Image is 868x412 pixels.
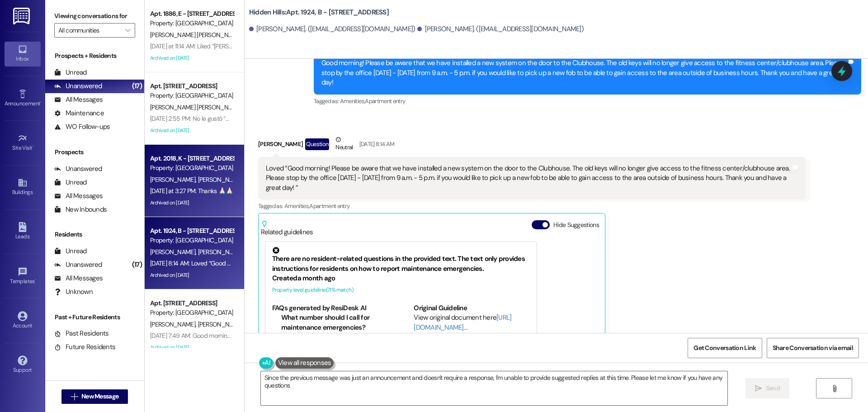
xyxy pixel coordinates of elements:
[54,95,103,104] div: All Messages
[150,187,233,195] div: [DATE] at 3:27 PM: Thanks 🙏🏻🙏🏻
[54,164,102,174] div: Unanswered
[54,81,102,91] div: Unanswered
[314,95,861,108] div: Tagged as:
[150,308,234,317] div: Property: [GEOGRAPHIC_DATA]
[309,202,349,210] span: Apartment entry
[767,338,859,358] button: Share Conversation via email
[198,248,243,256] span: [PERSON_NAME]
[54,342,115,352] div: Future Residents
[773,343,853,353] span: Share Conversation via email
[150,163,234,173] div: Property: [GEOGRAPHIC_DATA]
[40,99,42,105] span: •
[54,329,109,338] div: Past Residents
[5,42,41,66] a: Inbox
[831,385,838,392] i: 
[284,202,310,210] span: Amenities ,
[272,247,530,274] div: There are no resident-related questions in the provided text. The text only provides instructions...
[150,91,234,100] div: Property: [GEOGRAPHIC_DATA]
[150,154,234,163] div: Apt. 2018, K - [STREET_ADDRESS]
[755,385,762,392] i: 
[130,258,144,272] div: (17)
[150,175,198,184] span: [PERSON_NAME]
[321,58,847,87] div: Good morning! Please be aware that we have installed a new system on the door to the Clubhouse. T...
[58,23,121,38] input: All communities
[258,199,806,213] div: Tagged as:
[54,9,135,23] label: Viewing conversations for
[414,313,511,331] a: [URL][DOMAIN_NAME]…
[54,178,87,187] div: Unread
[365,97,405,105] span: Apartment entry
[149,197,235,208] div: Archived on [DATE]
[5,131,41,155] a: Site Visit •
[45,147,144,157] div: Prospects
[35,277,36,283] span: •
[150,298,234,308] div: Apt. [STREET_ADDRESS]
[54,191,103,201] div: All Messages
[45,230,144,239] div: Residents
[54,68,87,77] div: Unread
[54,274,103,283] div: All Messages
[149,342,235,353] div: Archived on [DATE]
[553,220,599,230] label: Hide Suggestions
[417,24,584,34] div: [PERSON_NAME]. ([EMAIL_ADDRESS][DOMAIN_NAME])
[150,320,198,328] span: [PERSON_NAME]
[198,320,243,328] span: [PERSON_NAME]
[272,285,530,295] div: Property level guideline ( 71 % match)
[54,205,107,214] div: New Inbounds
[13,8,32,24] img: ResiDesk Logo
[249,8,389,17] b: Hidden Hills: Apt. 1924, B - [STREET_ADDRESS]
[150,19,234,28] div: Property: [GEOGRAPHIC_DATA]
[305,138,329,150] div: Question
[249,24,415,34] div: [PERSON_NAME]. ([EMAIL_ADDRESS][DOMAIN_NAME])
[71,393,78,400] i: 
[130,79,144,93] div: (17)
[149,125,235,136] div: Archived on [DATE]
[54,122,110,132] div: WO Follow-ups
[693,343,756,353] span: Get Conversation Link
[261,220,313,237] div: Related guidelines
[272,274,530,283] div: Created a month ago
[149,52,235,64] div: Archived on [DATE]
[334,135,354,154] div: Neutral
[261,371,727,405] textarea: Since the previous message was just an announcement and doesn't require a response, I'm unable to...
[688,338,762,358] button: Get Conversation Link
[414,313,530,332] div: View original document here
[54,109,104,118] div: Maintenance
[5,353,41,377] a: Support
[150,9,234,19] div: Apt. 1886, E - [STREET_ADDRESS]
[149,270,235,281] div: Archived on [DATE]
[150,31,242,39] span: [PERSON_NAME] [PERSON_NAME]
[5,219,41,244] a: Leads
[81,392,118,401] span: New Message
[5,308,41,333] a: Account
[125,27,130,34] i: 
[357,139,395,149] div: [DATE] 8:14 AM
[5,175,41,199] a: Buildings
[150,226,234,236] div: Apt. 1924, B - [STREET_ADDRESS]
[150,248,198,256] span: [PERSON_NAME]
[5,264,41,289] a: Templates •
[266,164,791,193] div: Loved “Good morning! Please be aware that we have installed a new system on the door to the Clubh...
[150,81,234,91] div: Apt. [STREET_ADDRESS]
[150,103,245,111] span: [PERSON_NAME] [PERSON_NAME]
[281,313,388,332] li: What number should I call for maintenance emergencies?
[45,313,144,322] div: Past + Future Residents
[54,246,87,256] div: Unread
[61,389,128,404] button: New Message
[272,303,366,313] b: FAQs generated by ResiDesk AI
[766,384,780,393] span: Send
[45,51,144,61] div: Prospects + Residents
[54,260,102,270] div: Unanswered
[198,175,243,184] span: [PERSON_NAME]
[33,143,34,150] span: •
[340,97,365,105] span: Amenities ,
[414,303,467,313] b: Original Guideline
[150,236,234,245] div: Property: [GEOGRAPHIC_DATA]
[258,135,806,157] div: [PERSON_NAME]
[745,378,789,398] button: Send
[54,287,93,297] div: Unknown
[150,42,677,50] div: [DATE] at 11:14 AM: Liked “[PERSON_NAME] ([GEOGRAPHIC_DATA]): Hi, [PERSON_NAME]! I have put in a ...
